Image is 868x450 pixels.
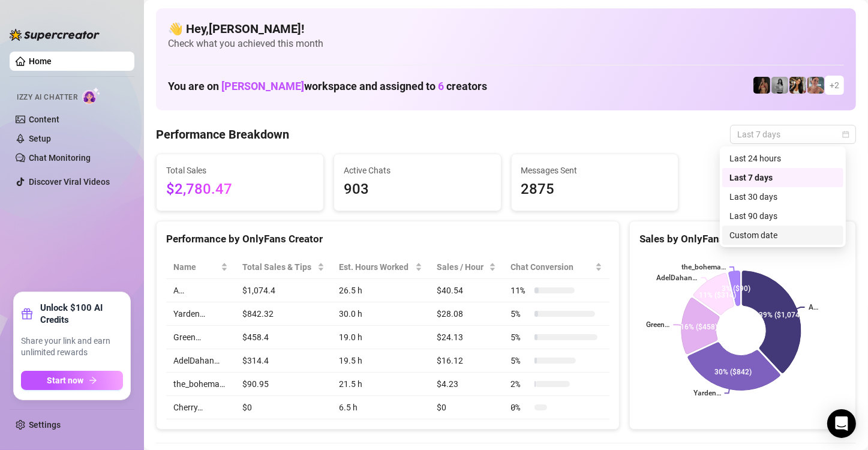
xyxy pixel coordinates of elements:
th: Total Sales & Tips [235,256,332,279]
td: $4.23 [430,373,503,396]
span: 903 [344,178,491,201]
div: Last 7 days [729,171,836,184]
td: 21.5 h [332,373,430,396]
div: Custom date [729,229,836,242]
td: $0 [235,396,332,419]
div: Last 24 hours [729,152,836,165]
td: Green… [166,326,235,349]
span: Messages Sent [521,164,669,177]
td: 6.5 h [332,396,430,419]
td: AdelDahan… [166,349,235,373]
div: Last 30 days [729,190,836,203]
span: Izzy AI Chatter [17,92,77,103]
span: 6 [438,80,444,92]
div: Sales by OnlyFans Creator [639,231,846,247]
td: 30.0 h [332,302,430,326]
td: 19.5 h [332,349,430,373]
text: the_bohema… [681,263,726,271]
span: Sales / Hour [437,260,486,274]
td: $458.4 [235,326,332,349]
span: Last 7 days [737,125,849,143]
span: 11 % [510,284,530,297]
h1: You are on workspace and assigned to creators [168,80,487,93]
td: $40.54 [430,279,503,302]
td: $16.12 [430,349,503,373]
td: $90.95 [235,373,332,396]
div: Est. Hours Worked [339,260,413,274]
span: + 2 [830,79,839,92]
a: Settings [29,420,61,430]
td: $0 [430,396,503,419]
img: A [771,77,788,94]
text: AdelDahan… [656,274,697,282]
th: Chat Conversion [503,256,609,279]
text: Green… [646,321,669,329]
td: A… [166,279,235,302]
div: Last 90 days [722,206,843,226]
span: Total Sales & Tips [242,260,316,274]
span: 5 % [510,307,530,320]
div: Last 30 days [722,187,843,206]
td: $314.4 [235,349,332,373]
span: gift [21,308,33,320]
a: Setup [29,134,51,143]
span: Share your link and earn unlimited rewards [21,335,123,359]
span: 0 % [510,401,530,414]
span: 5 % [510,331,530,344]
span: Name [173,260,218,274]
span: Chat Conversion [510,260,592,274]
td: $842.32 [235,302,332,326]
div: Open Intercom Messenger [827,409,856,438]
text: Yarden… [693,389,720,398]
a: Home [29,56,52,66]
img: AdelDahan [789,77,806,94]
a: Chat Monitoring [29,153,91,163]
span: Start now [47,376,84,385]
td: 19.0 h [332,326,430,349]
td: $24.13 [430,326,503,349]
th: Sales / Hour [430,256,503,279]
img: the_bohema [753,77,770,94]
a: Content [29,115,59,124]
div: Custom date [722,226,843,245]
img: logo-BBDzfeDw.svg [10,29,100,41]
h4: Performance Breakdown [156,126,289,143]
span: 2875 [521,178,669,201]
span: $2,780.47 [166,178,314,201]
td: $28.08 [430,302,503,326]
span: 5 % [510,354,530,367]
div: Last 90 days [729,209,836,223]
div: Performance by OnlyFans Creator [166,231,609,247]
strong: Unlock $100 AI Credits [40,302,123,326]
td: 26.5 h [332,279,430,302]
td: Yarden… [166,302,235,326]
img: AI Chatter [82,87,101,104]
span: 2 % [510,377,530,391]
td: the_bohema… [166,373,235,396]
div: Last 24 hours [722,149,843,168]
span: Active Chats [344,164,491,177]
img: Yarden [807,77,824,94]
text: A… [809,303,818,311]
span: [PERSON_NAME] [221,80,304,92]
span: Check what you achieved this month [168,37,844,50]
th: Name [166,256,235,279]
td: Cherry… [166,396,235,419]
td: $1,074.4 [235,279,332,302]
h4: 👋 Hey, [PERSON_NAME] ! [168,20,844,37]
a: Discover Viral Videos [29,177,110,187]
button: Start nowarrow-right [21,371,123,390]
div: Last 7 days [722,168,843,187]
span: Total Sales [166,164,314,177]
span: calendar [842,131,849,138]
span: arrow-right [89,376,97,385]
